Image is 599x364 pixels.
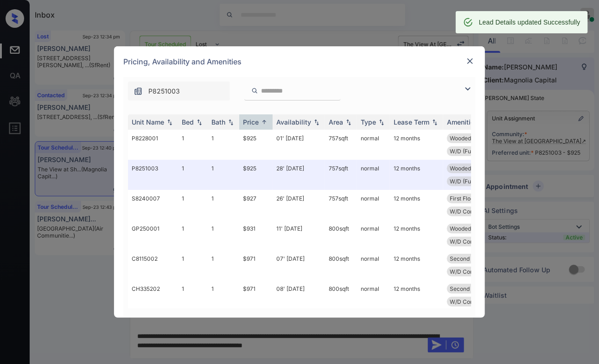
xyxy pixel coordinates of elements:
[226,119,236,126] img: sorting
[182,118,194,126] div: Bed
[430,119,440,126] img: sorting
[390,130,443,160] td: 12 months
[325,280,357,310] td: 800 sqft
[325,190,357,220] td: 757 sqft
[450,268,496,275] span: W/D Connections
[479,14,580,31] div: Lead Details updated Successfully
[276,118,311,126] div: Availability
[465,56,475,66] img: close
[211,118,225,126] div: Bath
[208,280,239,310] td: 1
[450,225,485,232] span: Wooded View
[208,130,239,160] td: 1
[325,160,357,190] td: 757 sqft
[208,160,239,190] td: 1
[357,130,390,160] td: normal
[178,220,208,250] td: 1
[239,130,273,160] td: $925
[450,285,484,292] span: Second Floor
[357,160,390,190] td: normal
[273,220,325,250] td: 11' [DATE]
[390,280,443,310] td: 12 months
[394,118,429,126] div: Lease Term
[128,160,178,190] td: P8251003
[239,280,273,310] td: $971
[178,280,208,310] td: 1
[251,87,258,95] img: icon-zuma
[273,160,325,190] td: 28' [DATE]
[390,250,443,280] td: 12 months
[450,135,485,142] span: Wooded View
[260,119,269,126] img: sorting
[361,118,376,126] div: Type
[390,220,443,250] td: 12 months
[450,238,496,245] span: W/D Connections
[178,160,208,190] td: 1
[128,190,178,220] td: S8240007
[357,190,390,220] td: normal
[239,250,273,280] td: $971
[462,83,473,94] img: icon-zuma
[178,190,208,220] td: 1
[128,250,178,280] td: C8115002
[128,280,178,310] td: CH335202
[325,250,357,280] td: 800 sqft
[390,160,443,190] td: 12 months
[377,119,386,126] img: sorting
[450,255,484,262] span: Second Floor
[128,220,178,250] td: GP250001
[447,118,478,126] div: Amenities
[390,190,443,220] td: 12 months
[273,250,325,280] td: 07' [DATE]
[450,298,496,305] span: W/D Connections
[329,118,343,126] div: Area
[450,178,494,185] span: W/D (Full Sized...
[357,220,390,250] td: normal
[148,86,180,96] span: P8251003
[325,220,357,250] td: 800 sqft
[357,280,390,310] td: normal
[450,165,485,172] span: Wooded View
[239,220,273,250] td: $931
[132,118,164,126] div: Unit Name
[243,118,259,126] div: Price
[273,190,325,220] td: 26' [DATE]
[450,148,494,155] span: W/D (Full Sized...
[450,208,496,215] span: W/D Connections
[357,250,390,280] td: normal
[344,119,353,126] img: sorting
[128,130,178,160] td: P8228001
[325,130,357,160] td: 757 sqft
[114,46,485,77] div: Pricing, Availability and Amenities
[450,195,476,202] span: First Floor
[208,220,239,250] td: 1
[165,119,174,126] img: sorting
[239,160,273,190] td: $925
[239,190,273,220] td: $927
[195,119,204,126] img: sorting
[178,250,208,280] td: 1
[134,87,143,96] img: icon-zuma
[273,130,325,160] td: 01' [DATE]
[273,280,325,310] td: 08' [DATE]
[312,119,321,126] img: sorting
[178,130,208,160] td: 1
[208,250,239,280] td: 1
[208,190,239,220] td: 1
